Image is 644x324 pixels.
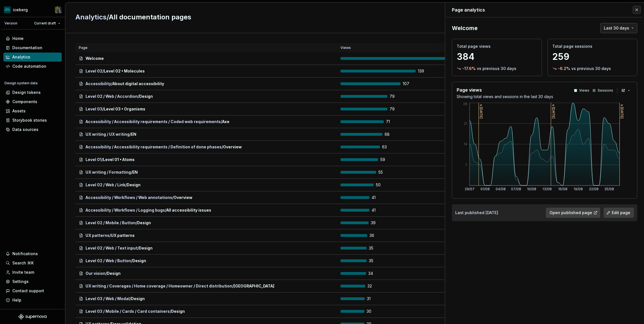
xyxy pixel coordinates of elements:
[452,24,478,32] p: Welcome
[463,102,467,106] tspan: 28
[103,157,135,162] span: Level 01 • Atoms
[86,68,102,74] span: Level 02
[131,169,132,175] span: /
[222,144,223,150] span: /
[378,169,393,175] span: 55
[455,210,498,216] p: Last published [DATE]
[170,309,171,314] span: /
[55,6,62,13] img: Simon Désilets
[3,43,62,52] a: Documentation
[464,121,467,126] tspan: 21
[574,187,583,191] tspan: 19/08
[102,68,104,74] span: /
[480,187,490,191] tspan: 01/08
[464,142,467,146] tspan: 14
[403,81,417,87] span: 107
[19,314,47,320] svg: Supernova Logo
[111,81,112,87] span: /
[137,245,139,251] span: /
[542,187,552,191] tspan: 13/08
[3,88,62,97] a: Design tokens
[166,207,211,213] span: All accessibility issues
[75,43,337,52] th: Page
[130,296,131,302] span: /
[86,56,104,61] span: Welcome
[527,187,536,191] tspan: 10/08
[376,182,390,188] span: 50
[12,279,29,284] div: Settings
[369,233,384,238] span: 36
[86,182,125,188] span: Level 02 / Web / Link
[86,169,131,175] span: UX writing / Formatting
[222,119,229,124] span: Axe
[604,208,634,218] a: Edit page
[457,44,537,49] p: Total page views
[604,187,614,191] tspan: 25/08
[457,94,553,99] p: Showing total views and sessions in the last 30 days
[131,258,132,264] span: /
[174,195,192,200] span: Overview
[552,51,633,62] p: 259
[12,45,42,51] div: Documentation
[457,51,537,62] p: 384
[12,90,41,95] div: Design tokens
[598,88,613,93] p: Sessions
[4,6,11,13] img: 418c6d47-6da6-4103-8b13-b5999f8989a1.png
[3,277,62,286] a: Settings
[232,283,234,289] span: /
[12,269,34,275] div: Invite team
[75,13,107,21] a: Analytics
[390,106,404,112] span: 79
[102,157,103,162] span: /
[579,88,589,93] p: Views
[385,132,399,137] span: 68
[105,271,107,276] span: /
[465,187,475,191] tspan: 29/07
[234,283,274,289] span: [GEOGRAPHIC_DATA]
[12,36,24,41] div: Home
[457,87,553,93] p: Page views
[3,296,62,305] button: Help
[337,43,551,52] th: Views
[552,44,633,49] p: Total page sessions
[604,25,629,31] span: Last 30 days
[558,66,570,71] p: -6.2 %
[104,106,145,112] span: Level 03 • Organisms
[546,208,600,218] button: Open published page
[367,283,382,289] span: 32
[137,220,151,226] span: Design
[558,187,567,191] tspan: 16/08
[612,210,630,216] span: Edit page
[130,132,131,137] span: /
[12,127,38,132] div: Data sources
[477,66,516,71] p: vs previous 30 days
[367,309,381,314] span: 30
[75,13,109,21] span: /
[86,94,138,99] span: Level 02 / Web / Accordion
[127,182,141,188] span: Design
[75,13,518,22] h2: All documentation pages
[372,207,386,213] span: 41
[3,249,62,258] button: Notifications
[3,53,62,62] a: Analytics
[600,23,637,33] button: Last 30 days
[3,34,62,43] a: Home
[3,125,62,134] a: Data sources
[368,271,383,276] span: 34
[223,144,242,150] span: Overview
[3,259,62,268] button: Search ⌘K
[86,157,102,162] span: Level 01
[12,117,47,123] div: Storybook stories
[86,283,232,289] span: UX writing / Coverages / Home coverage / Homeowner / Direct distribution
[1,4,64,16] button: icebergSimon Désilets
[86,81,111,87] span: Accessibility
[511,187,521,191] tspan: 07/08
[12,54,30,60] div: Analytics
[3,268,62,277] a: Invite team
[132,169,138,175] span: EN
[620,104,624,119] tspan: v [DATE]
[589,187,599,191] tspan: 22/08
[3,107,62,115] a: Assets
